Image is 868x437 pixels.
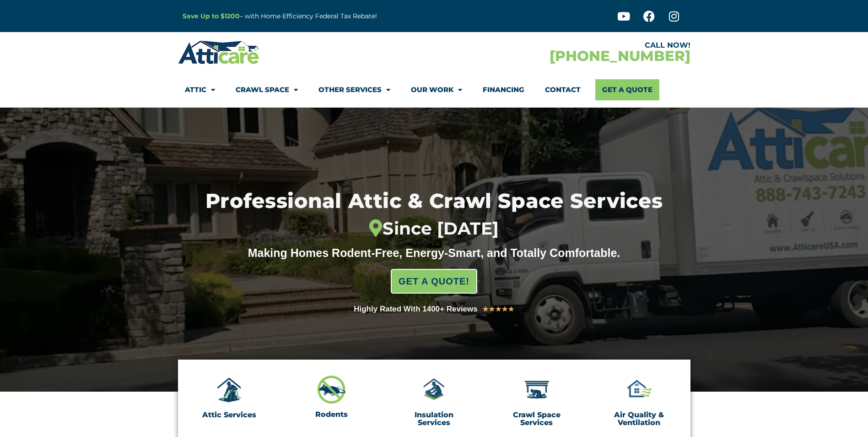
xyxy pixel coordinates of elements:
[415,410,453,427] a: Insulation Services
[482,303,514,315] div: 5/5
[391,269,477,294] a: GET A QUOTE!
[545,79,581,100] a: Contact
[185,79,684,100] nav: Menu
[158,191,710,239] h1: Professional Attic & Crawl Space Services
[411,79,462,100] a: Our Work
[595,79,659,100] a: Get A Quote
[183,11,479,22] p: – with Home Efficiency Federal Tax Rebate!
[399,272,469,290] span: GET A QUOTE!
[183,12,240,20] a: Save Up to $1200
[202,410,256,419] a: Attic Services
[158,218,710,239] div: Since [DATE]
[434,42,690,49] div: CALL NOW!
[354,303,478,316] div: Highly Rated With 1400+ Reviews
[614,410,664,427] a: Air Quality & Ventilation
[489,303,495,315] i: ★
[482,303,489,315] i: ★
[236,79,298,100] a: Crawl Space
[318,79,390,100] a: Other Services
[495,303,501,315] i: ★
[508,303,514,315] i: ★
[231,246,638,260] div: Making Homes Rodent-Free, Energy-Smart, and Totally Comfortable.
[501,303,508,315] i: ★
[513,410,561,427] a: Crawl Space Services
[185,79,215,100] a: Attic
[315,410,348,419] a: Rodents
[483,79,524,100] a: Financing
